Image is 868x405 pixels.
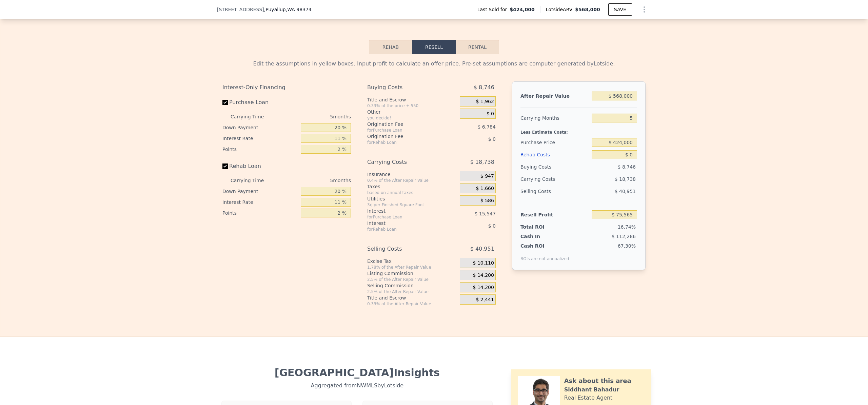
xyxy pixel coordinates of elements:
div: Points [222,144,298,155]
div: ROIs are not annualized [520,249,569,262]
span: $ 0 [488,223,496,229]
span: $568,000 [575,7,600,12]
div: Aggregated from NWMLS by Lotside [222,379,492,390]
div: Siddhant Bahadur [564,386,619,394]
div: Interest Rate [222,133,298,144]
div: Selling Commission [367,282,457,289]
div: Carrying Months [520,112,589,124]
div: Resell Profit [520,209,589,221]
span: $ 40,951 [615,189,636,194]
span: , Puyallup [264,6,312,13]
div: Real Estate Agent [564,394,613,402]
div: Origination Fee [367,121,443,128]
div: 5 months [277,175,351,186]
div: Buying Costs [367,81,443,94]
span: $ 40,951 [470,243,494,255]
div: Interest [367,220,443,227]
div: Interest Rate [222,197,298,208]
div: Points [222,208,298,218]
span: $ 0 [488,136,496,142]
input: Purchase Loan [222,100,228,105]
button: Resell [412,40,456,54]
div: based on annual taxes [367,190,457,195]
div: for Rehab Loan [367,140,443,145]
div: Carrying Time [231,175,275,186]
div: Carrying Time [231,111,275,122]
div: Cash ROI [520,243,569,249]
div: for Rehab Loan [367,227,443,232]
span: $ 8,746 [474,81,494,94]
span: $ 2,441 [476,297,494,303]
div: Interest [367,208,443,214]
div: Rehab Costs [520,149,589,161]
span: $424,000 [510,6,535,13]
span: $ 8,746 [618,164,636,170]
div: Selling Costs [520,185,589,197]
span: $ 1,660 [476,186,494,192]
div: Purchase Price [520,136,589,149]
div: for Purchase Loan [367,214,443,220]
span: $ 0 [487,111,494,117]
span: $ 586 [480,198,494,204]
button: Rental [456,40,499,54]
label: Rehab Loan [222,160,298,172]
button: Rehab [369,40,412,54]
span: $ 18,738 [470,156,494,168]
span: [STREET_ADDRESS] [217,6,264,13]
button: SAVE [608,3,632,16]
div: for Purchase Loan [367,128,443,133]
div: [GEOGRAPHIC_DATA] Insights [222,367,492,379]
span: $ 10,110 [473,260,494,266]
span: $ 14,200 [473,272,494,278]
div: Taxes [367,183,457,190]
span: $ 1,962 [476,99,494,105]
span: , WA 98374 [286,7,312,12]
div: Carrying Costs [520,173,563,185]
div: Carrying Costs [367,156,443,168]
span: $ 947 [480,173,494,179]
button: Show Options [637,3,651,16]
span: 67.30% [618,243,636,249]
span: $ 14,200 [473,285,494,291]
div: 0.4% of the After Repair Value [367,178,457,183]
span: $ 15,547 [475,211,496,216]
div: 2.5% of the After Repair Value [367,277,457,282]
div: Edit the assumptions in yellow boxes. Input profit to calculate an offer price. Pre-set assumptio... [222,60,646,68]
div: Other [367,109,457,115]
input: Rehab Loan [222,163,228,169]
span: $ 112,286 [612,234,636,239]
div: Listing Commission [367,270,457,277]
div: 0.33% of the price + 550 [367,103,457,109]
div: Interest-Only Financing [222,81,351,94]
div: Title and Escrow [367,96,457,103]
div: Cash In [520,233,563,240]
div: 3¢ per Finished Square Foot [367,202,457,208]
span: 16.74% [618,224,636,230]
div: Title and Escrow [367,294,457,301]
div: Down Payment [222,122,298,133]
div: 1.78% of the After Repair Value [367,265,457,270]
div: Selling Costs [367,243,443,255]
div: 5 months [277,111,351,122]
span: $ 18,738 [615,176,636,182]
div: Insurance [367,171,457,178]
span: Last Sold for [477,6,510,13]
div: Utilities [367,195,457,202]
div: Buying Costs [520,161,589,173]
div: Total ROI [520,224,563,230]
div: you decide! [367,115,457,121]
div: 0.33% of the After Repair Value [367,301,457,307]
div: Ask about this area [564,376,631,386]
div: Down Payment [222,186,298,197]
div: Origination Fee [367,133,443,140]
div: After Repair Value [520,90,589,102]
div: Excise Tax [367,258,457,265]
span: $ 6,784 [477,124,495,130]
span: Lotside ARV [546,6,575,13]
label: Purchase Loan [222,96,298,109]
div: Less Estimate Costs: [520,124,637,136]
div: 2.5% of the After Repair Value [367,289,457,294]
